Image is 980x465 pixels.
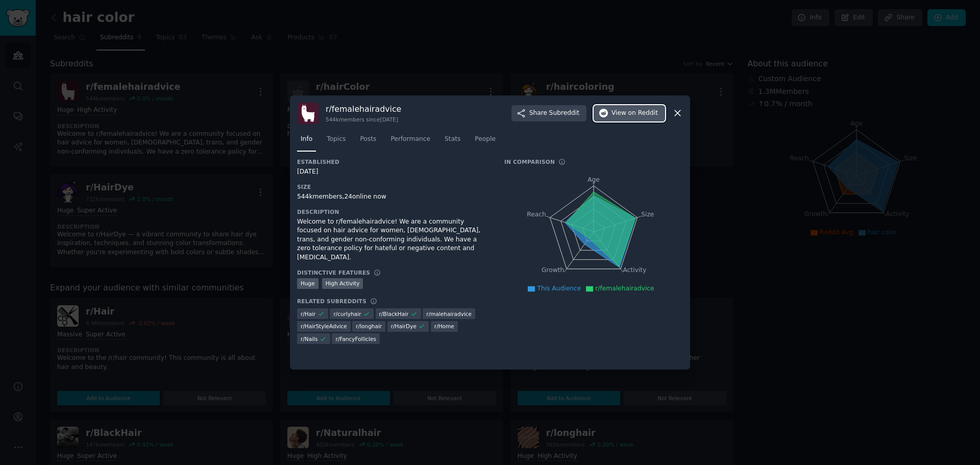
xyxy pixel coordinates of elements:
span: r/ HairDye [391,323,416,330]
div: 544k members, 24 online now [297,192,490,202]
img: femalehairadvice [297,103,318,124]
h3: Related Subreddits [297,298,366,305]
button: Viewon Reddit [594,105,665,121]
h3: Distinctive Features [297,269,370,276]
a: Posts [356,131,380,152]
h3: Size [297,183,490,190]
span: r/ HairStyleAdvice [301,323,347,330]
div: 544k members since [DATE] [326,116,401,123]
h3: Description [297,208,490,215]
h3: Established [297,158,490,165]
span: Info [301,135,312,144]
span: Performance [390,135,430,144]
span: r/ BlackHair [379,310,409,317]
h3: r/ femalehairadvice [326,104,401,114]
span: People [475,135,496,144]
a: People [471,131,499,152]
span: r/femalehairadvice [595,285,654,292]
a: Stats [441,131,464,152]
span: r/ Hair [301,310,315,317]
span: Posts [360,135,376,144]
span: r/ FancyFollicles [335,335,376,342]
span: This Audience [537,285,581,292]
a: Performance [387,131,434,152]
tspan: Size [641,210,654,217]
span: Share [529,109,579,118]
div: [DATE] [297,167,490,177]
div: Huge [297,278,318,289]
tspan: Activity [623,266,647,274]
tspan: Reach [527,210,546,217]
span: r/ Nails [301,335,317,342]
span: Stats [445,135,460,144]
span: on Reddit [628,109,658,118]
a: Topics [323,131,349,152]
h3: In Comparison [504,158,555,165]
span: Topics [327,135,346,144]
span: r/ curlyhair [333,310,361,317]
div: High Activity [322,278,363,289]
span: r/ malehairadvice [426,310,472,317]
span: r/ longhair [356,323,382,330]
tspan: Growth [542,266,564,274]
span: r/ Home [434,323,454,330]
tspan: Age [587,176,600,183]
span: Subreddit [549,109,579,118]
a: Info [297,131,316,152]
button: ShareSubreddit [511,105,586,121]
div: Welcome to r/femalehairadvice! We are a community focused on hair advice for women, [DEMOGRAPHIC_... [297,217,490,262]
span: View [611,109,658,118]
